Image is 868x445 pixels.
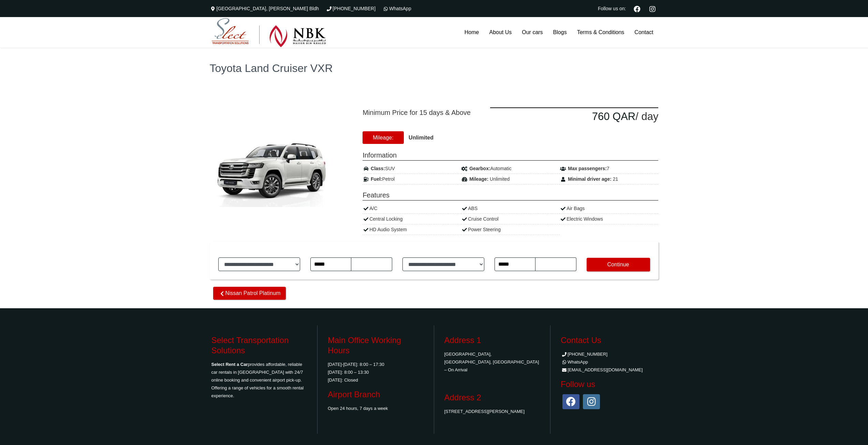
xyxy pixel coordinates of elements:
[444,335,540,345] h3: Address 1
[210,63,659,74] h1: Toyota Land Cruiser VXR
[210,130,333,207] img: Toyota Land Cruiser VXR
[647,5,659,12] a: Instagram
[382,6,411,11] a: WhatsApp
[548,17,572,48] a: Blogs
[363,224,461,235] div: HD Audio System
[561,366,657,374] li: [EMAIL_ADDRESS][DOMAIN_NAME]
[444,392,540,403] h3: Address 2
[371,166,385,171] strong: Class:
[561,359,588,365] a: WhatsApp
[363,174,461,184] div: Petrol
[213,287,286,300] a: Nissan Patrol Platinum
[592,110,636,122] span: 760.00 QAR
[211,360,307,400] p: provides affordable, reliable car rentals in [GEOGRAPHIC_DATA] with 24/7 online booking and conve...
[363,203,461,214] div: A/C
[211,18,326,47] img: Select Rent a Car
[328,404,424,412] p: Open 24 hours, 7 days a week
[211,335,307,356] h3: Select Transportation Solutions
[211,362,248,367] strong: Select Rent a Car
[363,131,403,144] span: Mileage:
[363,107,480,118] span: Minimum Price for 15 days & Above
[490,107,658,125] div: / day
[363,150,658,161] span: Information
[363,163,461,174] div: SUV
[328,335,424,356] h3: Main Office Working Hours
[490,176,510,182] span: Unlimited
[613,176,618,182] span: 21
[409,135,433,140] strong: Unlimited
[326,6,376,11] a: [PHONE_NUMBER]
[363,190,658,201] span: Features
[572,17,630,48] a: Terms & Conditions
[444,409,525,414] a: [STREET_ADDRESS][PERSON_NAME]
[461,224,560,235] div: Power Steering
[461,214,560,224] div: Cruise Control
[328,389,424,400] h3: Airport Branch
[461,203,560,214] div: ABS
[517,17,548,48] a: Our cars
[371,176,382,182] strong: Fuel:
[328,360,424,384] p: [DATE]-[DATE]: 8:00 – 17:30 [DATE]: 8:00 – 13:30 [DATE]: Closed
[560,203,658,214] div: Air Bags
[363,214,461,224] div: Central Locking
[402,245,484,257] span: Return Location
[560,163,658,174] div: 7
[631,5,643,12] a: Facebook
[495,245,576,257] span: Return Date
[444,352,539,372] a: [GEOGRAPHIC_DATA], [GEOGRAPHIC_DATA], [GEOGRAPHIC_DATA] – On Arrival
[568,176,612,182] strong: Minimal driver age:
[459,17,484,48] a: Home
[561,379,657,389] h3: Follow us
[469,166,490,171] strong: Gearbox:
[469,176,488,182] strong: Mileage:
[561,352,607,357] a: [PHONE_NUMBER]
[484,17,517,48] a: About Us
[561,335,657,345] h3: Contact Us
[629,17,658,48] a: Contact
[587,258,650,271] button: Continue
[568,166,607,171] strong: Max passengers:
[560,214,658,224] div: Electric Windows
[218,245,300,257] span: Pick-up Location
[310,245,392,257] span: Pick-Up Date
[461,163,560,174] div: Automatic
